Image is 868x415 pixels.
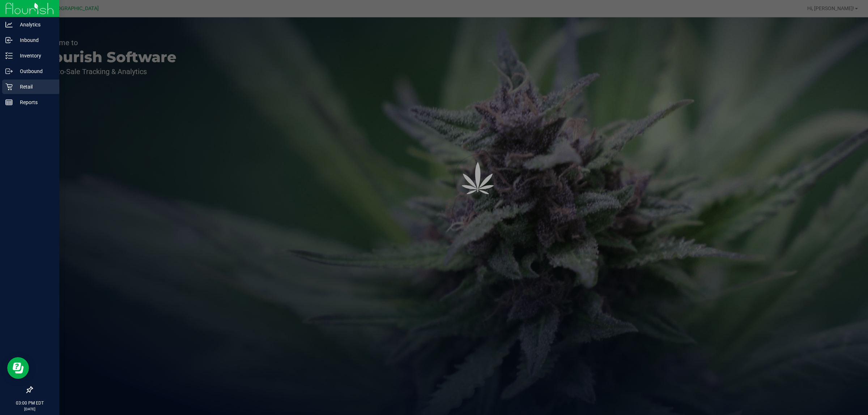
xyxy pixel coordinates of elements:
[5,52,13,59] inline-svg: Inventory
[5,21,13,28] inline-svg: Analytics
[7,357,29,379] iframe: Resource center
[5,83,13,90] inline-svg: Retail
[5,68,13,75] inline-svg: Outbound
[5,99,13,106] inline-svg: Reports
[3,400,56,406] p: 03:00 PM EDT
[3,406,56,412] p: [DATE]
[13,20,56,29] p: Analytics
[13,51,56,60] p: Inventory
[13,82,56,91] p: Retail
[5,37,13,44] inline-svg: Inbound
[13,67,56,76] p: Outbound
[13,98,56,107] p: Reports
[13,36,56,44] p: Inbound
